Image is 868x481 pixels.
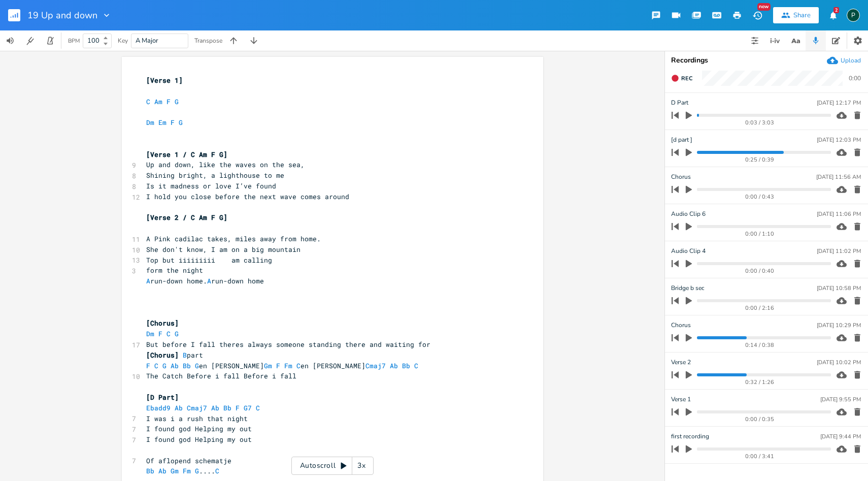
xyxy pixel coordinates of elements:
span: Am [154,97,162,106]
span: G [175,329,179,338]
span: F [158,329,162,338]
span: Dm [146,329,154,338]
div: [DATE] 9:44 PM [820,434,861,439]
div: New [757,3,771,11]
span: D Part [671,98,688,108]
span: Is it madness or love I’ve found [146,181,276,190]
span: Ab [390,361,398,370]
span: 19 Up and down [27,11,97,20]
button: P [847,4,860,27]
div: [DATE] 11:56 AM [816,174,861,180]
div: 0:00 / 0:40 [689,268,831,274]
button: 2 [823,6,843,24]
div: [DATE] 11:02 PM [817,248,861,254]
span: [Verse 1] [146,76,183,85]
button: Upload [827,55,861,66]
div: 0:14 / 0:38 [689,342,831,348]
span: G [195,361,199,370]
span: [D Part] [146,393,179,402]
div: 0:00 / 2:16 [689,305,831,311]
span: Ab [158,466,166,475]
div: 0:00 / 0:35 [689,416,831,422]
span: C [414,361,418,370]
div: Piepo [847,9,860,22]
span: I found god Helping my out [146,435,252,444]
span: Ebadd9 [146,403,171,412]
div: [DATE] 12:17 PM [817,100,861,106]
div: 3x [352,457,371,475]
span: C [296,361,301,370]
span: Bb [402,361,410,370]
span: Bb [223,403,231,412]
span: The Catch Before i fall Before i fall [146,371,296,380]
span: Bb [183,361,191,370]
div: 0:32 / 1:26 [689,379,831,385]
span: I was i a rush that night [146,414,248,423]
span: Verse 1 [671,395,691,404]
div: Upload [841,56,861,65]
span: Fm [183,466,191,475]
span: F [166,97,171,106]
span: F [146,361,150,370]
span: Up and down, like the waves on the sea, [146,160,305,169]
div: [DATE] 12:03 PM [817,137,861,143]
div: 0:00 [849,75,861,81]
span: [d part ] [671,135,692,145]
span: A Major [136,36,158,45]
div: 0:00 / 3:41 [689,454,831,459]
span: A Pink cadilac takes, miles away from home. [146,234,321,243]
span: Chorus [671,320,691,330]
div: [DATE] 10:02 PM [817,360,861,365]
span: [Verse 1 / C Am F G] [146,150,227,159]
span: Ab [171,361,179,370]
span: G [195,466,199,475]
span: Cmaj7 [365,361,386,370]
span: F [276,361,280,370]
span: run-down home. run-down home [146,276,264,285]
span: A [146,276,150,285]
span: Bridge b sec [671,283,705,293]
span: C [256,403,260,412]
span: I found god Helping my out [146,424,252,433]
span: A [207,276,211,285]
span: C [154,361,158,370]
div: 0:03 / 3:03 [689,120,831,125]
div: Share [793,11,811,20]
span: Audio Clip 4 [671,246,706,256]
span: Audio Clip 6 [671,209,706,219]
span: Verse 2 [671,358,691,367]
span: C [146,97,150,106]
span: G [175,97,179,106]
span: part [146,350,203,360]
div: [DATE] 9:55 PM [820,397,861,402]
span: But before I fall theres always someone standing there and waiting for [146,340,430,349]
span: C [166,329,171,338]
span: Gm [171,466,179,475]
div: 0:00 / 0:43 [689,194,831,200]
span: G [162,361,166,370]
div: 0:25 / 0:39 [689,157,831,163]
div: 0:00 / 1:10 [689,231,831,237]
span: Fm [284,361,292,370]
div: [DATE] 10:29 PM [817,323,861,328]
span: Em [158,118,166,127]
div: BPM [68,38,80,44]
span: [Chorus] [146,350,179,360]
span: .... [146,466,223,475]
div: [DATE] 10:58 PM [817,285,861,291]
span: Of aflopend schematje [146,456,231,465]
div: [DATE] 11:06 PM [817,211,861,217]
span: en [PERSON_NAME] en [PERSON_NAME] [146,361,426,370]
div: Recordings [671,57,862,64]
span: C [215,466,219,475]
button: Share [773,7,819,23]
span: G [179,118,183,127]
span: form the night [146,266,203,275]
span: Ab [211,403,219,412]
button: New [747,6,767,24]
div: 2 [833,7,839,13]
div: Transpose [194,38,222,44]
span: Top but iiiiiiiii am calling [146,255,272,265]
div: Autoscroll [291,457,374,475]
span: F [236,403,240,412]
